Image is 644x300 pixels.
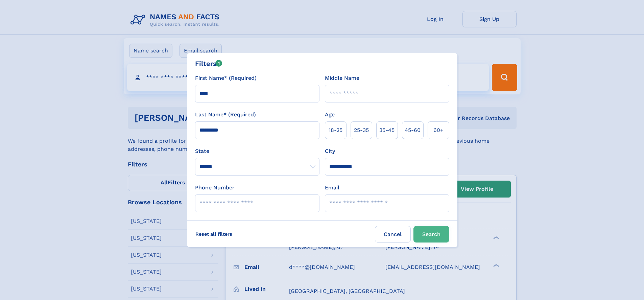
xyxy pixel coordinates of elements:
[191,226,237,242] label: Reset all filters
[325,111,335,119] label: Age
[405,126,421,134] span: 45‑60
[379,126,395,134] span: 35‑45
[195,147,319,155] label: State
[325,147,335,155] label: City
[195,111,256,119] label: Last Name* (Required)
[375,226,411,243] label: Cancel
[354,126,369,134] span: 25‑35
[325,74,359,82] label: Middle Name
[195,59,222,69] div: Filters
[413,226,449,243] button: Search
[325,184,339,192] label: Email
[433,126,444,134] span: 60+
[329,126,342,134] span: 18‑25
[195,74,257,82] label: First Name* (Required)
[195,184,235,192] label: Phone Number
